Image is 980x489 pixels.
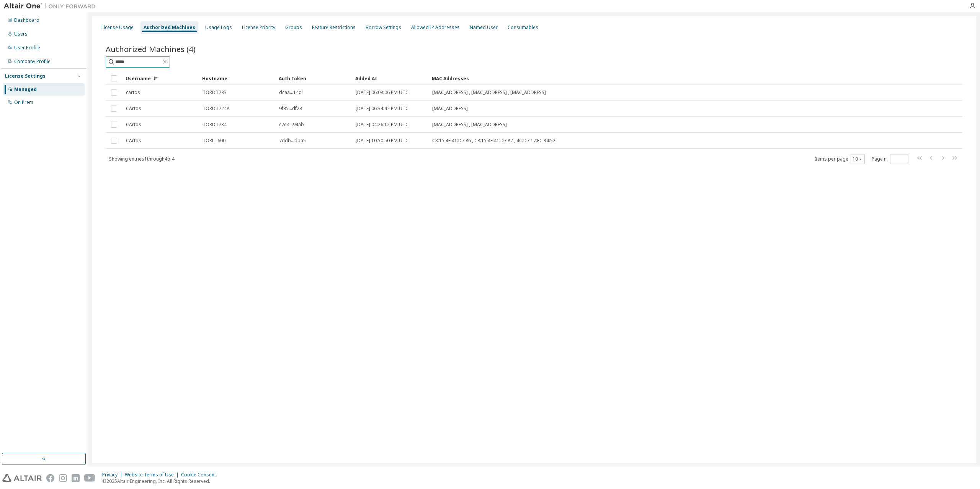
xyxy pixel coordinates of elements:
span: C8:15:4E:41:D7:86 , C8:15:4E:41:D7:82 , 4C:D7:17:EC:34:52 [432,138,555,144]
div: Allowed IP Addresses [411,24,460,31]
div: MAC Addresses [432,72,882,84]
button: 10 [853,156,863,162]
img: Altair One [4,2,100,10]
div: Users [14,31,28,37]
div: Feature Restrictions [312,24,356,31]
div: Auth Token [279,72,349,84]
span: cartos [126,89,140,96]
span: c7e4...94ab [279,122,304,128]
span: Page n. [872,154,908,164]
div: License Usage [101,24,134,31]
span: 7ddb...dba5 [279,138,306,144]
p: © 2025 Altair Engineering, Inc. All Rights Reserved. [102,478,220,484]
div: License Priority [242,24,275,31]
div: Named User [470,24,498,31]
span: [DATE] 06:34:42 PM UTC [356,106,408,112]
div: Cookie Consent [181,472,220,478]
div: Company Profile [14,58,51,65]
div: Managed [14,86,37,93]
div: Website Terms of Use [125,472,181,478]
div: License Settings [5,73,46,79]
div: Hostname [202,72,273,84]
span: [MAC_ADDRESS] [432,106,468,112]
div: On Prem [14,99,33,106]
div: Added At [355,72,426,84]
span: CArtos [126,138,141,144]
div: Privacy [102,472,125,478]
span: TORDT724A [203,106,230,112]
span: 9f85...df28 [279,106,302,112]
img: altair_logo.svg [2,474,42,482]
img: youtube.svg [84,474,95,482]
span: TORDT733 [203,89,227,96]
span: TORLT600 [203,138,225,144]
div: Borrow Settings [366,24,401,31]
img: linkedin.svg [72,474,80,482]
span: Authorized Machines (4) [106,44,196,54]
span: [DATE] 06:08:06 PM UTC [356,89,408,96]
span: [DATE] 10:50:50 PM UTC [356,138,408,144]
span: [DATE] 04:26:12 PM UTC [356,122,408,128]
span: dcaa...14d1 [279,89,304,96]
span: CArtos [126,106,141,112]
div: Usage Logs [205,24,232,31]
span: Items per page [814,154,865,164]
span: TORDT734 [203,122,227,128]
div: Consumables [508,24,538,31]
img: facebook.svg [46,474,54,482]
div: User Profile [14,45,40,51]
img: instagram.svg [59,474,67,482]
div: Dashboard [14,17,39,23]
span: Showing entries 1 through 4 of 4 [109,156,175,162]
div: Authorized Machines [144,24,195,31]
span: [MAC_ADDRESS] , [MAC_ADDRESS] [432,122,507,128]
span: CArtos [126,122,141,128]
span: [MAC_ADDRESS] , [MAC_ADDRESS] , [MAC_ADDRESS] [432,89,546,96]
div: Groups [285,24,302,31]
div: Username [126,72,196,84]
